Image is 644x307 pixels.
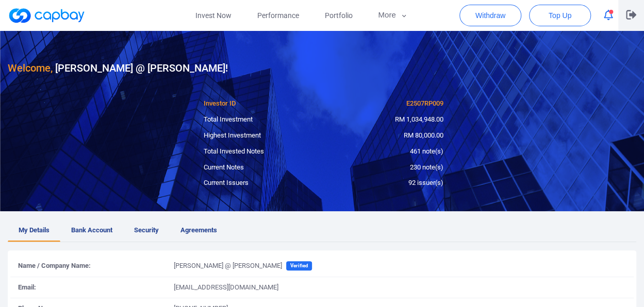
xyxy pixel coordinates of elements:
span: RM 1,034,948.00 [394,115,443,123]
span: Security [134,225,159,236]
p: [EMAIL_ADDRESS][DOMAIN_NAME] [174,282,626,293]
span: Verified [286,261,312,270]
div: Investor ID [196,98,323,109]
span: Welcome, [8,62,53,74]
span: Bank Account [71,225,112,236]
span: RM 80,000.00 [403,131,443,139]
button: Withdraw [459,5,521,26]
span: Performance [257,10,299,21]
h3: [PERSON_NAME] @ [PERSON_NAME] ! [8,60,228,76]
div: Highest Investment [196,130,323,141]
p: Name / Company Name: [18,261,158,271]
div: Total Investment [196,114,323,125]
span: My Details [19,225,49,236]
span: 461 note(s) [409,147,443,155]
div: Current Issuers [196,178,323,189]
div: Total Invested Notes [196,146,323,157]
span: Agreements [180,225,217,236]
div: Current Notes [196,162,323,173]
p: [PERSON_NAME] @ [PERSON_NAME] [174,261,282,271]
p: Email: [18,282,158,293]
button: Top Up [529,5,591,26]
span: Portfolio [324,10,352,21]
span: Top Up [549,10,571,21]
span: 92 issuer(s) [408,179,443,186]
div: E2507RP009 [323,98,451,109]
span: 230 note(s) [409,163,443,171]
